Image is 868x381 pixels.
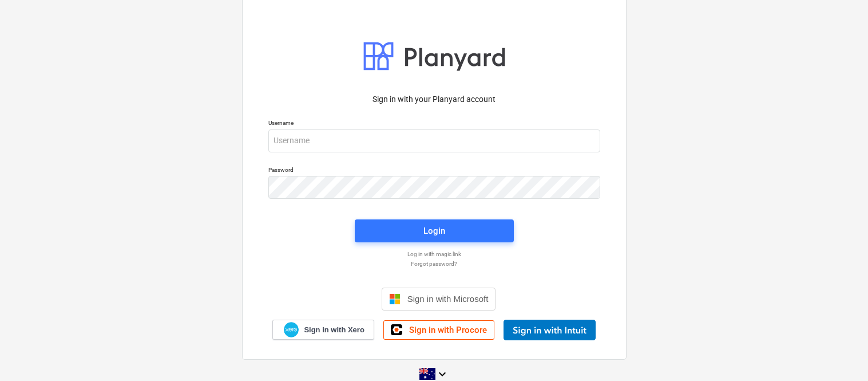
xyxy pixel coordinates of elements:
[407,294,489,304] span: Sign in with Microsoft
[263,260,606,268] a: Forgot password?
[268,129,600,152] input: Username
[389,293,401,305] img: Microsoft logo
[268,119,600,129] p: Username
[423,223,445,238] div: Login
[284,322,299,337] img: Xero logo
[383,320,494,340] a: Sign in with Procore
[355,219,514,242] button: Login
[268,166,600,176] p: Password
[409,325,487,335] span: Sign in with Procore
[435,367,449,381] i: keyboard_arrow_down
[263,250,606,258] a: Log in with magic link
[272,320,374,340] a: Sign in with Xero
[304,325,364,335] span: Sign in with Xero
[268,93,600,105] p: Sign in with your Planyard account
